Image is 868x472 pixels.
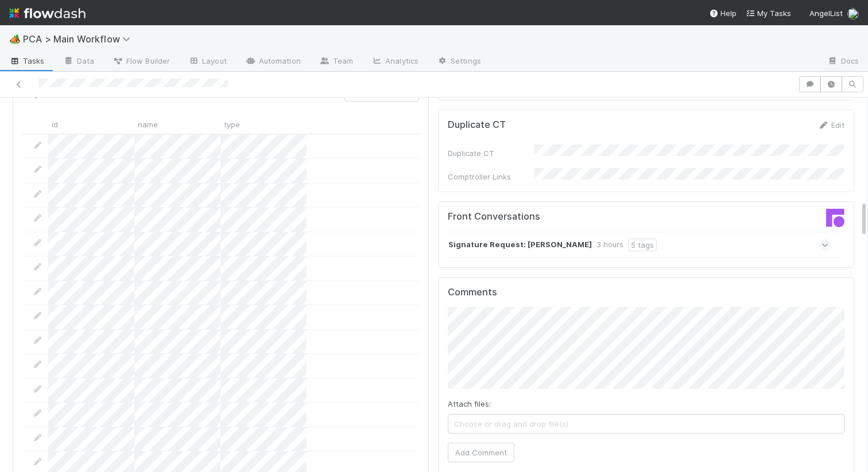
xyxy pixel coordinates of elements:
[54,53,103,71] a: Data
[628,239,657,251] div: 5 tags
[448,415,844,433] span: Choose or drag and drop file(s)
[9,3,86,23] img: logo-inverted-e16ddd16eac7371096b0.svg
[9,34,21,44] span: 🏕️
[134,115,220,133] div: name
[746,7,791,19] a: My Tasks
[362,53,428,71] a: Analytics
[709,7,737,19] div: Help
[23,33,136,45] span: PCA > Main Workflow
[236,53,310,71] a: Automation
[818,53,868,71] a: Docs
[310,53,362,71] a: Team
[817,120,844,130] a: Edit
[113,55,170,67] span: Flow Builder
[48,115,134,133] div: id
[448,239,592,251] strong: Signature Request: [PERSON_NAME]
[220,115,307,133] div: type
[847,8,859,19] img: avatar_d89a0a80-047e-40c9-bdc2-a2d44e645fd3.png
[826,209,844,227] img: front-logo-b4b721b83371efbadf0a.svg
[179,53,236,71] a: Layout
[448,287,844,298] h5: Comments
[448,147,534,159] div: Duplicate CT
[448,171,534,182] div: Comptroller Links
[448,211,638,223] h5: Front Conversations
[448,398,491,409] label: Attach files:
[746,9,791,18] span: My Tasks
[596,239,623,251] div: 3 hours
[428,53,490,71] a: Settings
[448,119,506,131] h5: Duplicate CT
[9,55,45,67] span: Tasks
[103,53,179,71] a: Flow Builder
[448,443,514,462] button: Add Comment
[809,9,843,18] span: AngelList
